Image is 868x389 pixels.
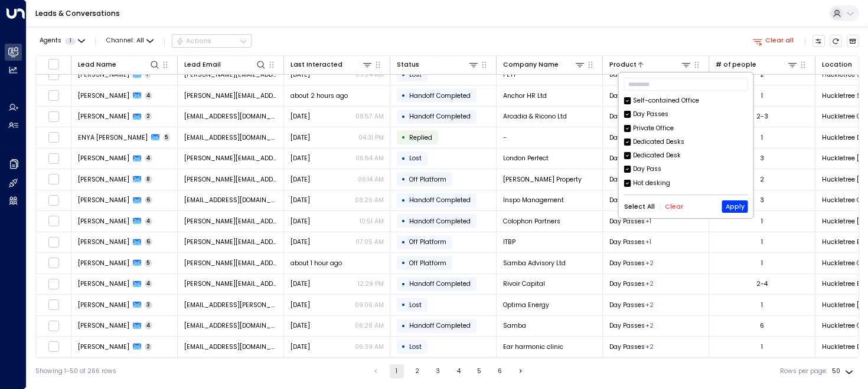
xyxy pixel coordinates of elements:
span: hilary@anchorhr.com [184,91,278,100]
div: Actions [176,37,212,45]
span: Refresh [830,35,843,48]
span: Handoff Completed [409,321,471,330]
span: 4 [145,217,153,225]
div: 1 [761,133,763,142]
span: Day Passes [609,321,645,330]
div: Company Name [503,59,586,70]
button: Go to page 2 [410,364,425,378]
button: Go to page 4 [452,364,466,378]
span: 1 [145,71,151,78]
span: ITBP [503,238,515,246]
p: 04:31 PM [358,133,384,142]
div: Last Interacted [291,59,373,70]
div: Product [609,60,637,70]
div: Self-contained Office [624,96,748,106]
span: Day Passes [609,238,645,246]
span: 1 [65,38,76,45]
span: Lost [409,301,422,309]
span: Sep 03, 2025 [291,238,310,246]
span: Off Platform [409,259,446,268]
span: gary.salter@salterproperty.co.uk [184,175,278,184]
span: Handoff Completed [409,196,471,205]
span: FLYP [503,70,517,79]
span: Toggle select row [48,111,59,122]
span: Sep 05, 2025 [291,70,310,79]
div: Hot desking [624,179,748,188]
div: Day Passes [624,110,748,119]
div: Company Name [503,60,559,70]
span: 6 [145,196,153,204]
div: 6 [760,321,764,330]
span: Replied [409,133,432,142]
p: 06:14 AM [358,175,384,184]
span: Day Passes [609,279,645,288]
span: Sep 08, 2025 [291,112,310,121]
span: Day Passes [609,301,645,309]
div: 2-4 [756,279,768,288]
span: Off Platform [409,238,446,246]
div: 50 [832,364,856,378]
p: 09:06 AM [355,301,384,309]
p: 06:39 AM [355,342,384,351]
span: Gary Salter [78,175,129,184]
p: 12:29 PM [358,279,384,288]
div: Hot desking [633,179,670,188]
span: Ear harmonic clinic [503,342,563,351]
span: Day Passes [609,91,645,100]
div: • [402,276,406,292]
button: Select All [624,203,655,210]
div: Hot desking,Private Office [645,342,654,351]
span: enya20work@gmail.com [184,133,278,142]
div: 2-3 [756,112,768,121]
span: Handoff Completed [409,91,471,100]
span: Samba [503,321,526,330]
span: Olivia Todd [78,70,129,79]
div: • [402,109,406,124]
div: Lead Name [78,59,161,70]
div: 1 [761,342,763,351]
div: 1 [761,259,763,268]
span: Celia Carolino [78,342,129,351]
span: Emma Siegers [78,279,129,288]
span: Toggle select row [48,258,59,269]
span: Salter Property [503,175,582,184]
p: 07:05 AM [355,238,384,246]
span: 5 [163,134,171,141]
div: • [402,255,406,271]
span: Nertila Sejko [78,112,129,121]
div: Private Office [624,124,748,133]
span: Day Passes [609,259,645,268]
span: Toggle select row [48,153,59,164]
p: 06:54 AM [355,154,384,163]
div: Dedicated Desk [624,151,748,160]
span: Day Passes [609,342,645,351]
span: Optima Energy [503,301,549,309]
div: 1 [761,301,763,309]
p: 08:26 AM [355,196,384,205]
span: Bella Hulse [78,196,129,205]
div: Hot desking,Private Office [645,321,654,330]
span: Lost [409,154,422,163]
span: Sep 11, 2025 [291,342,310,351]
span: rachel@londonperfect.com [184,154,278,163]
div: Hot desking [645,238,651,246]
span: 6 [145,238,153,246]
span: Sep 11, 2025 [291,196,310,205]
span: ENYA ECCLESTON [78,133,148,142]
div: Location [822,60,852,70]
button: Go to page 6 [493,364,507,378]
span: Aug 27, 2025 [291,154,310,163]
span: Sebastien Weyland [78,301,129,309]
div: Self-contained Office [633,96,699,106]
span: Day Passes [609,154,645,163]
div: • [402,339,406,354]
td: - [497,127,603,148]
nav: pagination navigation [368,364,528,378]
div: • [402,67,406,83]
span: bridget@sambaadvisory.com [184,259,278,268]
div: Lead Email [184,60,221,70]
span: Inspo Management [503,196,564,205]
span: Nikki J [78,321,129,330]
span: Day Passes [609,217,645,226]
p: 06:28 AM [355,321,384,330]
